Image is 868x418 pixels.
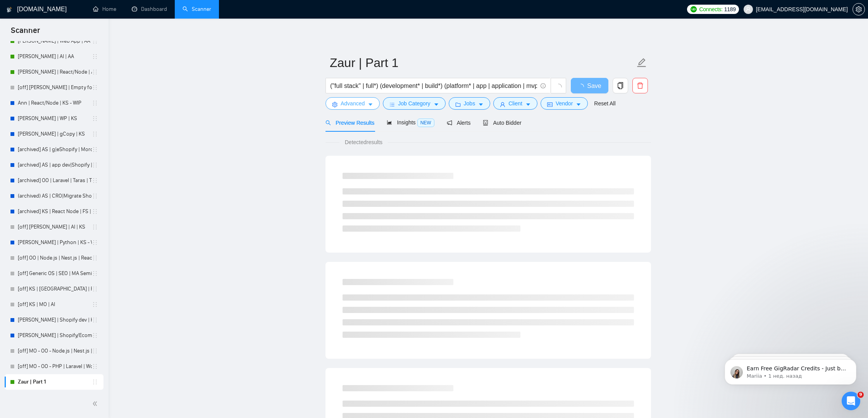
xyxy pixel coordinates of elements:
[92,400,100,408] span: double-left
[7,3,12,16] img: logo
[132,6,167,12] a: dashboardDashboard
[858,392,864,398] span: 9
[92,286,98,292] span: holder
[571,78,608,93] button: Save
[18,111,92,126] a: [PERSON_NAME] | WP | KS
[18,64,92,80] a: [PERSON_NAME] | React/Node | AA
[455,101,461,107] span: folder
[92,84,98,91] span: holder
[464,99,475,108] span: Jobs
[417,119,434,127] span: NEW
[483,120,488,126] span: robot
[18,188,92,204] a: (archived) AS | CRO|Migrate Shopify | Moroz
[18,281,92,297] a: [off] KS | [GEOGRAPHIC_DATA] | Fullstack
[18,204,92,219] a: [archived] KS | React Node | FS | [PERSON_NAME] (low average paid)
[93,6,116,12] a: homeHome
[18,49,92,64] a: [PERSON_NAME] | AI | AA
[5,49,103,64] li: Michael | AI | AA
[852,6,865,12] a: setting
[339,138,388,146] span: Detected results
[5,25,46,41] span: Scanner
[18,126,92,142] a: [PERSON_NAME] | gCopy | KS
[325,120,331,126] span: search
[92,208,98,215] span: holder
[576,101,581,107] span: caret-down
[92,162,98,168] span: holder
[587,81,601,91] span: Save
[92,270,98,277] span: holder
[555,84,562,91] span: loading
[92,100,98,106] span: holder
[92,146,98,153] span: holder
[92,363,98,370] span: holder
[852,3,865,15] button: setting
[637,58,647,68] span: edit
[18,235,92,250] a: [PERSON_NAME] | Python | KS - WIP
[5,250,103,266] li: [off] OO | Node.js | Nest.js | React.js | Next.js | PHP | Laravel | WordPress | UI/UX | MO
[508,99,522,108] span: Client
[434,101,439,107] span: caret-down
[92,239,98,246] span: holder
[18,173,92,188] a: [archived] OO | Laravel | Taras | Top filters
[332,101,338,107] span: setting
[5,204,103,219] li: [archived] KS | React Node | FS | Anna S. (low average paid)
[92,193,98,199] span: holder
[383,97,445,110] button: barsJob Categorycaret-down
[483,120,521,126] span: Auto Bidder
[699,5,722,14] span: Connects:
[5,173,103,188] li: [archived] OO | Laravel | Taras | Top filters
[18,33,92,49] a: [PERSON_NAME] | Web App | AA
[18,219,92,235] a: [off] [PERSON_NAME] | AI | KS
[447,120,471,126] span: Alerts
[398,99,430,108] span: Job Category
[18,374,92,390] a: Zaur | Part 1
[18,95,92,111] a: Ann | React/Node | KS - WIP
[18,250,92,266] a: [off] OO | Node.js | Nest.js | React.js | Next.js | PHP | Laravel | WordPress | UI/UX | MO
[389,101,395,107] span: bars
[5,374,103,390] li: Zaur | Part 1
[387,120,392,125] span: area-chart
[5,126,103,142] li: Alex | gCopy | KS
[632,78,648,93] button: delete
[5,281,103,297] li: [off] KS | MO | Fullstack
[724,5,736,14] span: 1189
[613,82,628,89] span: copy
[92,348,98,354] span: holder
[92,255,98,261] span: holder
[92,301,98,308] span: holder
[325,97,380,110] button: settingAdvancedcaret-down
[18,142,92,157] a: [archived] AS | g|eShopify | Moroz
[18,297,92,312] a: [off] KS | MO | AI
[92,332,98,339] span: holder
[18,328,92,343] a: [PERSON_NAME] | Shopify/Ecom | KS - lower requirements
[713,343,868,397] iframe: Intercom notifications сообщение
[92,38,98,44] span: holder
[541,97,588,110] button: idcardVendorcaret-down
[5,266,103,281] li: [off] Generic OS | SEO | MA Semi-Strict, High Budget
[746,7,751,12] span: user
[18,157,92,173] a: [archived] AS | app dev|Shopify | Moroz
[5,328,103,343] li: Andrew | Shopify/Ecom | KS - lower requirements
[92,53,98,60] span: holder
[18,343,92,359] a: [off] MO - OO - Node.js | Nest.js | React.js | Next.js
[613,78,628,93] button: copy
[5,297,103,312] li: [off] KS | MO | AI
[92,379,98,385] span: holder
[5,188,103,204] li: (archived) AS | CRO|Migrate Shopify | Moroz
[92,69,98,75] span: holder
[556,99,573,108] span: Vendor
[5,111,103,126] li: Terry | WP | KS
[92,224,98,230] span: holder
[633,82,648,89] span: delete
[5,312,103,328] li: Andrew | Shopify dev | KS + maintenance & support
[578,84,587,90] span: loading
[183,6,211,12] a: searchScanner
[541,83,546,88] span: info-circle
[5,359,103,374] li: [off] MO - OO - PHP | Laravel | WordPress |
[5,95,103,111] li: Ann | React/Node | KS - WIP
[387,119,434,126] span: Insights
[449,97,491,110] button: folderJobscaret-down
[5,33,103,49] li: Michael | Web App | AA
